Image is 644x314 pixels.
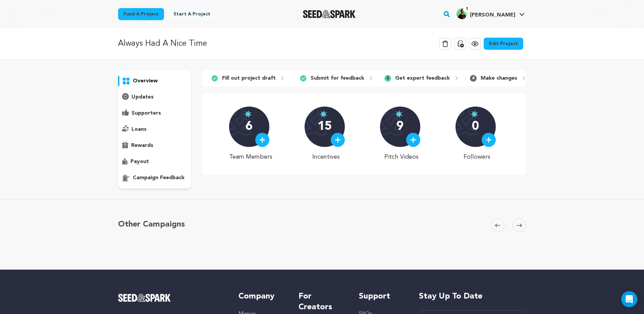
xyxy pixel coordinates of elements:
p: Pitch Videos [380,152,423,162]
h5: Other Campaigns [118,219,185,231]
a: Start a project [168,8,216,20]
p: updates [131,93,154,101]
button: loans [118,124,191,135]
p: 6 [246,120,253,133]
p: Followers [455,152,499,162]
button: campaign feedback [118,172,191,183]
span: [PERSON_NAME] [470,12,515,18]
p: overview [133,77,158,85]
img: plus.svg [259,137,265,143]
p: Always Had A Nice Time [118,38,207,50]
p: supporters [131,109,161,117]
img: plus.svg [486,137,492,143]
img: plus.svg [335,137,341,143]
span: 3 [384,75,391,82]
h5: Stay up to date [419,291,526,302]
a: Seed&Spark Homepage [118,294,225,302]
button: rewards [118,140,191,151]
h5: Company [238,291,285,302]
p: campaign feedback [133,174,184,182]
a: Fund a project [118,8,164,20]
p: Submit for feedback [311,74,364,82]
p: Team Members [229,152,272,162]
img: Seed&Spark Logo [118,294,171,302]
span: 1 [463,6,471,12]
img: Seed&Spark Logo Dark Mode [303,10,356,18]
div: Kire P.'s Profile [457,8,515,19]
div: Open Intercom Messenger [621,291,637,307]
a: Seed&Spark Homepage [303,10,356,18]
img: Kire-Head-shot-cropped.jpg [457,8,467,19]
h5: Support [359,291,406,302]
a: Edit Project [484,38,523,50]
img: plus.svg [410,137,416,143]
button: updates [118,92,191,103]
p: Make changes [481,74,517,82]
p: Get expert feedback [395,74,450,82]
button: supporters [118,108,191,119]
p: 15 [318,120,332,133]
p: 9 [396,120,404,133]
button: overview [118,76,191,86]
p: loans [131,125,147,133]
a: Kire P.'s Profile [455,7,526,19]
p: rewards [131,142,153,150]
button: payout [118,156,191,167]
span: 4 [470,75,477,82]
p: payout [130,158,149,166]
p: Fill out project draft [222,74,276,82]
p: Incentives [305,152,348,162]
p: 0 [472,120,479,133]
h5: For Creators [299,291,345,313]
span: Kire P.'s Profile [455,7,526,21]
